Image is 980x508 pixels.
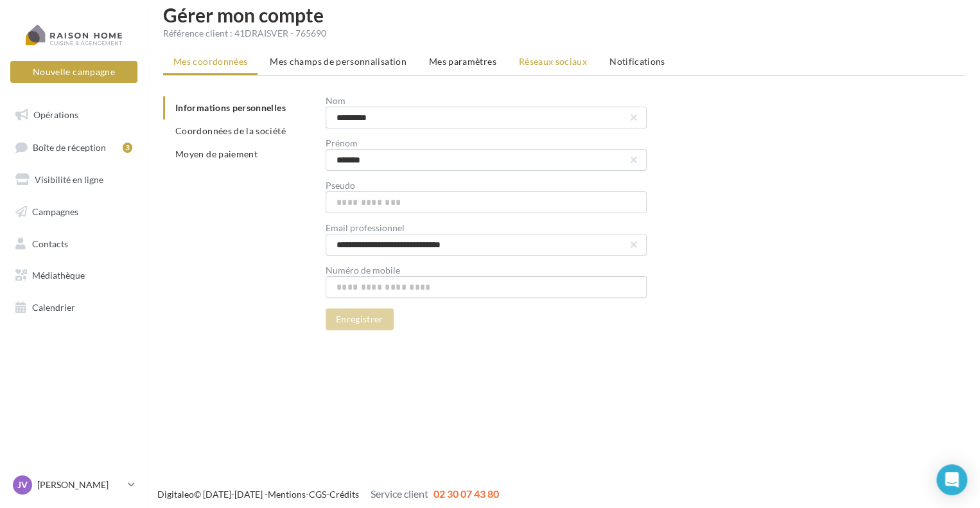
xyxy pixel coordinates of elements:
span: Calendrier [32,302,75,313]
div: Numéro de mobile [326,266,647,275]
div: 3 [123,143,132,153]
button: Enregistrer [326,308,394,330]
a: Visibilité en ligne [8,166,140,193]
span: 02 30 07 43 80 [433,487,499,500]
span: Opérations [33,109,78,120]
a: Campagnes [8,198,140,225]
span: Moyen de paiement [175,148,258,159]
a: Boîte de réception3 [8,134,140,161]
span: Réseaux sociaux [519,56,587,67]
span: Notifications [609,56,665,67]
span: Campagnes [32,206,78,217]
span: Contacts [32,238,68,249]
a: Contacts [8,231,140,258]
div: Pseudo [326,181,647,190]
span: Mes paramètres [429,56,496,67]
a: Opérations [8,101,140,128]
a: JV [PERSON_NAME] [10,473,137,497]
div: Nom [326,96,647,105]
span: Boîte de réception [33,141,106,152]
h1: Gérer mon compte [163,5,965,24]
div: Prénom [326,139,647,148]
a: Digitaleo [157,489,194,500]
span: Mes champs de personnalisation [270,56,407,67]
a: Mentions [268,489,306,500]
p: [PERSON_NAME] [37,478,123,491]
span: JV [17,478,28,491]
span: Service client [371,487,428,500]
div: Email professionnel [326,223,647,232]
a: CGS [309,489,326,500]
a: Calendrier [8,294,140,321]
span: Médiathèque [32,270,85,281]
span: © [DATE]-[DATE] - - - [157,489,499,500]
div: Référence client : 41DRAISVER - 765690 [163,27,965,40]
span: Coordonnées de la société [175,125,286,136]
span: Visibilité en ligne [35,174,103,185]
button: Nouvelle campagne [10,61,137,83]
div: Open Intercom Messenger [936,464,967,495]
a: Crédits [329,489,359,500]
a: Médiathèque [8,262,140,289]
